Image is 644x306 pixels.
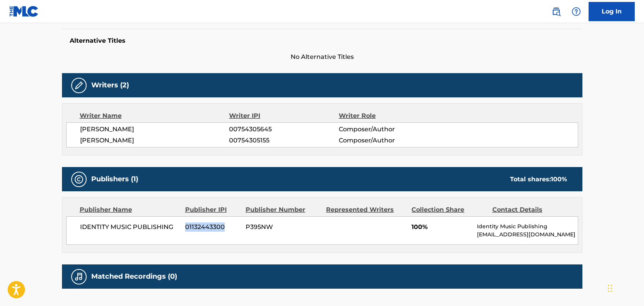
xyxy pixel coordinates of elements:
[339,136,438,145] span: Composer/Author
[572,7,581,16] img: help
[74,175,84,184] img: Publishers
[549,4,564,19] a: Public Search
[339,111,438,120] div: Writer Role
[80,136,229,145] span: [PERSON_NAME]
[74,81,84,90] img: Writers
[80,125,229,134] span: [PERSON_NAME]
[91,272,177,281] h5: Matched Recordings (0)
[80,111,229,120] div: Writer Name
[569,4,584,19] div: Help
[70,37,575,45] h5: Alternative Titles
[477,231,577,239] p: [EMAIL_ADDRESS][DOMAIN_NAME]
[74,272,84,281] img: Matched Recordings
[339,125,438,134] span: Composer/Author
[552,7,561,16] img: search
[185,205,240,214] div: Publisher IPI
[91,175,138,184] h5: Publishers (1)
[229,111,339,120] div: Writer IPI
[510,175,567,184] div: Total shares:
[80,222,180,232] span: IDENTITY MUSIC PUBLISHING
[411,222,471,232] span: 100%
[477,222,577,231] p: Identity Music Publishing
[229,125,338,134] span: 00754305645
[9,6,39,17] img: MLC Logo
[91,81,129,90] h5: Writers (2)
[589,2,635,21] a: Log In
[608,277,612,300] div: Drag
[246,222,320,232] span: P395NW
[62,52,582,62] span: No Alternative Titles
[606,269,644,306] iframe: Chat Widget
[246,205,320,214] div: Publisher Number
[411,205,486,214] div: Collection Share
[551,176,567,183] span: 100 %
[492,205,567,214] div: Contact Details
[229,136,338,145] span: 00754305155
[185,222,240,232] span: 01132443300
[326,205,406,214] div: Represented Writers
[80,205,179,214] div: Publisher Name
